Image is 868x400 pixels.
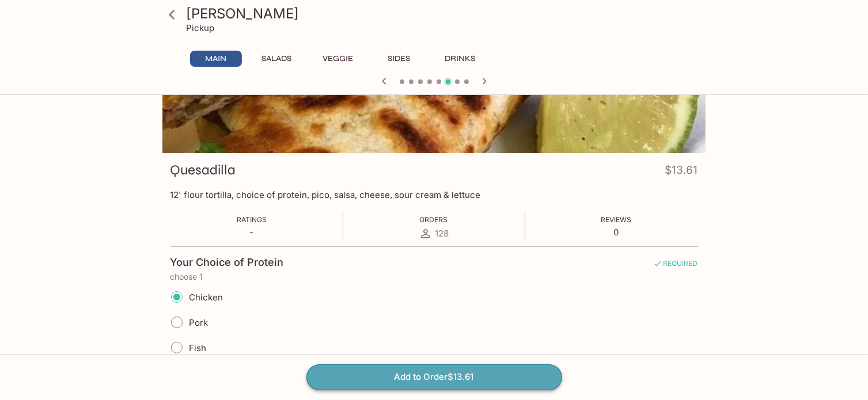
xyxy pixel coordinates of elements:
button: Veggie [312,51,364,67]
span: Reviews [601,215,631,224]
p: 12' flour tortilla, choice of protein, pico, salsa, cheese, sour cream & lettuce [170,189,698,200]
h4: $13.61 [665,161,698,184]
span: Fish [189,342,207,353]
p: - [237,227,267,238]
div: Quesadilla [162,1,706,153]
h4: Your Choice of Protein [170,256,284,269]
span: Chicken [189,292,223,303]
h3: Quesadilla [170,161,236,179]
h3: [PERSON_NAME] [187,5,702,22]
button: Main [190,51,242,67]
p: Pickup [187,22,215,33]
button: Add to Order$13.61 [306,364,562,390]
p: choose 1 [170,272,698,281]
span: Orders [420,215,448,224]
span: Ratings [237,215,267,224]
button: Salads [251,51,303,67]
button: Sides [373,51,425,67]
span: 128 [435,228,449,239]
span: REQUIRED [653,259,698,272]
button: Drinks [434,51,486,67]
span: Pork [189,317,209,328]
p: 0 [601,227,631,238]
